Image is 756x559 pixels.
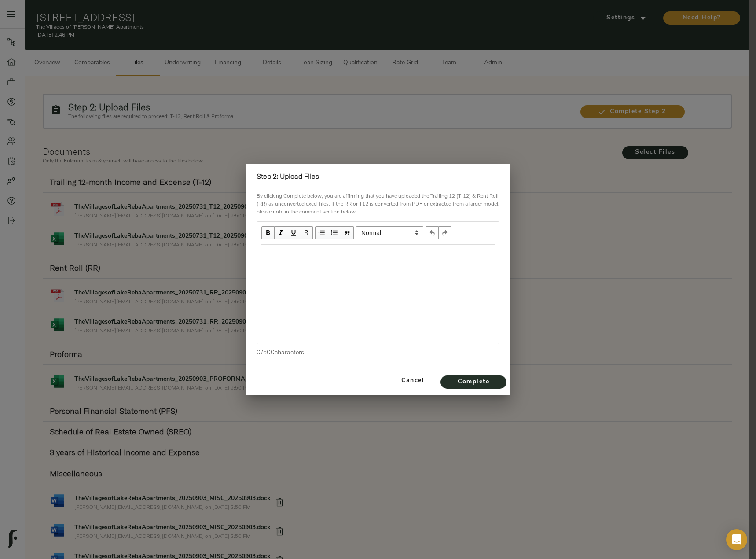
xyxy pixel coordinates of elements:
[257,348,499,357] p: 0 / 500 characters
[341,226,354,239] button: Blockquote
[257,172,319,180] strong: Step 2: Upload Files
[392,375,433,386] span: Cancel
[328,226,341,239] button: OL
[257,192,499,216] p: By clicking Complete below, you are affirming that you have uploaded the Trailing 12 (T-12) & Ren...
[300,226,313,239] button: Strikethrough
[257,245,499,263] div: Edit text
[356,226,423,239] span: Normal
[356,226,423,239] select: Block type
[315,226,328,239] button: UL
[439,226,451,239] button: Redo
[275,226,287,239] button: Italic
[449,377,498,388] span: Complete
[287,226,300,239] button: Underline
[389,370,437,392] button: Cancel
[426,226,439,239] button: Undo
[261,226,275,239] button: Bold
[726,529,747,550] div: Open Intercom Messenger
[440,375,506,389] button: Complete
